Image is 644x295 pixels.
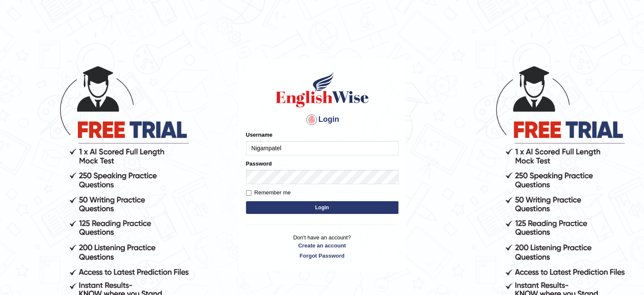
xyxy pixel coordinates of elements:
[274,70,370,109] img: Logo of English Wise sign in for intelligent practice with AI
[246,233,398,260] p: Don't have an account?
[246,160,272,168] label: Password
[246,190,252,196] input: Remember me
[246,131,273,139] label: Username
[246,113,398,126] h4: Login
[246,252,398,260] a: Forgot Password
[246,188,291,197] label: Remember me
[246,242,398,250] a: Create an account
[246,201,398,214] button: Login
